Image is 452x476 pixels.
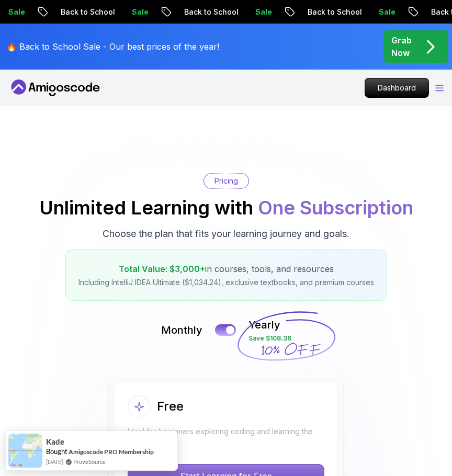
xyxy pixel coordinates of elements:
p: in courses, tools, and resources [78,263,374,275]
p: Pricing [214,176,238,186]
p: Monthly [161,323,202,337]
p: Sale [121,7,155,17]
p: Back to School [50,7,121,17]
p: Sale [245,7,278,17]
p: Ideal for beginners exploring coding and learning the basics for free. [128,426,324,447]
p: Sale [368,7,402,17]
p: 🔥 Back to School Sale - Our best prices of the year! [6,40,219,53]
p: Including IntelliJ IDEA Ultimate ($1,034.24), exclusive textbooks, and premium courses [78,277,374,288]
p: Grab Now [391,34,412,59]
span: Total Value: $3,000+ [119,264,205,274]
span: [DATE] [46,457,63,466]
a: Amigoscode PRO Membership [69,447,154,456]
p: Choose the plan that fits your learning journey and goals. [103,226,349,241]
img: provesource social proof notification image [8,434,42,468]
a: ProveSource [73,457,106,466]
p: Back to School [174,7,245,17]
button: Open Menu [435,85,444,92]
a: Dashboard [365,78,429,98]
p: Dashboard [365,78,428,97]
p: Back to School [297,7,368,17]
span: Kade [46,437,64,446]
span: Bought [46,447,67,456]
h2: Free [157,398,184,415]
span: One Subscription [258,196,413,219]
h2: Unlimited Learning with [39,197,413,218]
